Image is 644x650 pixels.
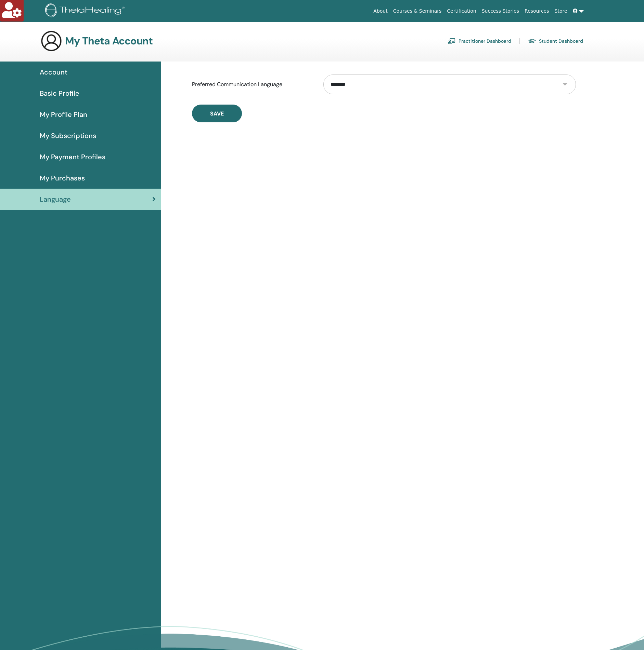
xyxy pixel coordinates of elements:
[528,38,536,44] img: graduation-cap.svg
[40,67,67,77] span: Account
[40,152,105,162] span: My Payment Profiles
[192,105,242,122] button: Save
[40,88,79,98] span: Basic Profile
[40,109,87,120] span: My Profile Plan
[187,78,318,91] label: Preferred Communication Language
[40,173,85,183] span: My Purchases
[210,110,224,117] span: Save
[479,5,522,17] a: Success Stories
[522,5,552,17] a: Resources
[40,131,96,141] span: My Subscriptions
[448,36,511,46] a: Practitioner Dashboard
[448,38,456,44] img: chalkboard-teacher.svg
[371,5,390,17] a: About
[444,5,479,17] a: Certification
[528,36,583,46] a: Student Dashboard
[40,30,62,52] img: generic-user-icon.jpg
[45,3,127,19] img: logo.png
[552,5,570,17] a: Store
[65,35,153,47] h3: My Theta Account
[390,5,445,17] a: Courses & Seminars
[40,194,71,204] span: Language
